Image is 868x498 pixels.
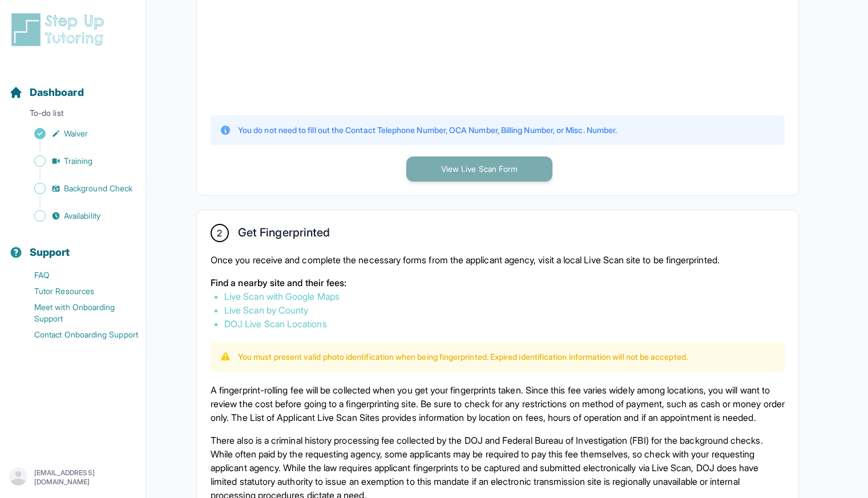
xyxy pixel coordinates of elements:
[9,208,146,224] a: Availability
[30,244,70,260] span: Support
[64,155,93,167] span: Training
[211,276,785,290] p: Find a nearby site and their fees:
[224,291,340,302] a: Live Scan with Google Maps
[64,210,100,222] span: Availability
[9,299,146,327] a: Meet with Onboarding Support
[406,156,552,182] button: View Live Scan Form
[9,153,146,169] a: Training
[5,226,141,265] button: Support
[64,128,88,139] span: Waiver
[9,85,84,101] a: Dashboard
[224,304,308,316] a: Live Scan by County
[9,180,146,196] a: Background Check
[224,318,327,330] a: DOJ Live Scan Locations
[34,468,136,487] p: [EMAIL_ADDRESS][DOMAIN_NAME]
[9,126,146,142] a: Waiver
[5,66,141,105] button: Dashboard
[30,85,84,101] span: Dashboard
[9,267,146,283] a: FAQ
[211,383,785,424] p: A fingerprint-rolling fee will be collected when you get your fingerprints taken. Since this fee ...
[5,107,141,123] p: To-do list
[238,226,330,244] h2: Get Fingerprinted
[9,327,146,343] a: Contact Onboarding Support
[238,124,617,136] p: You do not need to fill out the Contact Telephone Number, OCA Number, Billing Number, or Misc. Nu...
[238,351,688,363] p: You must present valid photo identification when being fingerprinted. Expired identification info...
[9,283,146,299] a: Tutor Resources
[211,253,785,267] p: Once you receive and complete the necessary forms from the applicant agency, visit a local Live S...
[9,11,111,48] img: logo
[406,163,552,174] a: View Live Scan Form
[9,467,136,488] button: [EMAIL_ADDRESS][DOMAIN_NAME]
[217,226,222,240] span: 2
[64,183,132,194] span: Background Check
